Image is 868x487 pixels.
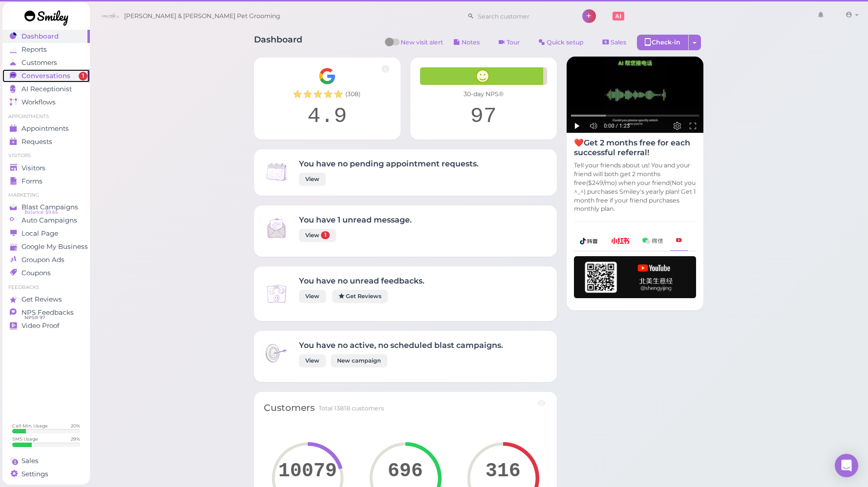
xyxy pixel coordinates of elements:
[574,138,696,157] h4: ❤️Get 2 months free for each successful referral!
[299,290,326,303] a: View
[2,192,90,199] li: Marketing
[2,253,90,266] a: Groupon Ads
[264,103,391,130] div: 4.9
[21,85,72,93] span: AI Receptionist
[254,35,302,53] h1: Dashboard
[299,215,412,224] h4: You have 1 unread message.
[420,90,547,99] div: 30-day NPS®
[2,266,90,280] a: Coupons
[2,214,90,227] a: Auto Campaigns
[21,295,62,304] span: Get Reviews
[611,238,630,244] img: xhs-786d23addd57f6a2be217d5a65f4ab6b.png
[299,354,326,367] a: View
[835,454,858,477] div: Open Intercom Messenger
[21,124,69,133] span: Appointments
[2,319,90,332] a: Video Proof
[345,90,360,99] span: ( 308 )
[21,177,42,185] span: Forms
[124,2,280,30] span: [PERSON_NAME] & [PERSON_NAME] Pet Grooming
[2,467,90,481] a: Settings
[21,98,56,106] span: Workflows
[21,470,48,478] span: Settings
[71,423,80,429] div: 20 %
[21,269,51,277] span: Coupons
[299,173,326,186] a: View
[2,43,90,56] a: Reports
[21,138,52,146] span: Requests
[299,159,479,168] h4: You have no pending appointment requests.
[318,404,384,413] div: Total 13818 customers
[574,256,696,298] img: youtube-h-92280983ece59b2848f85fc261e8ffad.png
[2,113,90,120] li: Appointments
[331,354,387,367] a: New campaign
[21,256,64,264] span: Groupon Ads
[611,39,626,46] span: Sales
[21,308,74,317] span: NPS Feedbacks
[71,436,80,442] div: 29 %
[21,216,77,224] span: Auto Campaigns
[21,32,59,41] span: Dashboard
[2,82,90,96] a: AI Receptionist
[24,208,58,216] span: Balance: $9.65
[21,243,88,251] span: Google My Business
[21,45,47,54] span: Reports
[21,203,78,211] span: Blast Campaigns
[2,162,90,175] a: Visitors
[2,30,90,43] a: Dashboard
[321,231,330,239] span: 1
[642,238,663,244] img: wechat-a99521bb4f7854bbf8f190d1356e2cdb.png
[21,322,60,330] span: Video Proof
[530,35,592,50] a: Quick setup
[12,436,38,442] div: SMS Usage
[2,306,90,319] a: NPS Feedbacks NPS® 97
[332,290,388,303] a: Get Reviews
[574,161,696,213] p: Tell your friends about us! You and your friend will both get 2 months free($249/mo) when your fr...
[401,38,443,53] span: New visit alert
[2,135,90,148] a: Requests
[490,35,528,50] a: Tour
[79,72,87,81] span: 1
[21,457,39,465] span: Sales
[2,454,90,467] a: Sales
[567,57,703,133] img: AI receptionist
[2,284,90,291] li: Feedbacks
[637,35,689,50] div: Check-in
[2,240,90,253] a: Google My Business
[21,164,45,172] span: Visitors
[2,293,90,306] a: Get Reviews
[2,96,90,109] a: Workflows
[594,35,635,50] a: Sales
[2,152,90,159] li: Visitors
[264,215,289,241] img: Inbox
[299,276,424,285] h4: You have no unread feedbacks.
[264,402,315,415] div: Customers
[299,341,503,350] h4: You have no active, no scheduled blast campaigns.
[21,229,58,238] span: Local Page
[24,314,45,322] span: NPS® 97
[2,56,90,69] a: Customers
[318,67,336,85] img: Google__G__Logo-edd0e34f60d7ca4a2f4ece79cff21ae3.svg
[264,341,289,366] img: Inbox
[264,159,289,184] img: Inbox
[264,281,289,306] img: Inbox
[299,229,336,242] a: View 1
[2,175,90,188] a: Forms
[2,227,90,240] a: Local Page
[580,238,598,244] img: douyin-2727e60b7b0d5d1bbe969c21619e8014.png
[21,59,57,67] span: Customers
[12,423,48,429] div: Call Min. Usage
[21,72,70,80] span: Conversations
[420,103,547,130] div: 97
[474,8,569,24] input: Search customer
[445,35,488,50] button: Notes
[2,201,90,214] a: Blast Campaigns Balance: $9.65
[2,122,90,135] a: Appointments
[2,69,90,82] a: Conversations 1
